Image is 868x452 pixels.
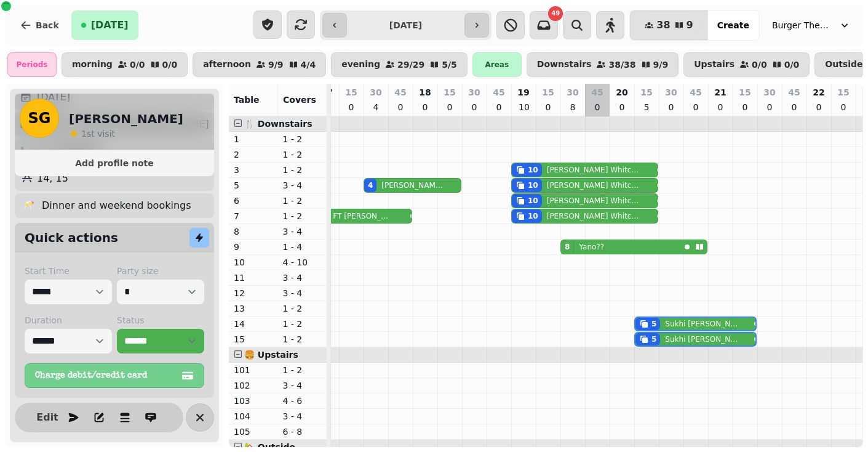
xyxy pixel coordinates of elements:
[420,101,430,113] p: 0
[62,52,188,77] button: morning0/00/0
[772,19,834,31] span: Burger Theory
[234,333,273,345] p: 15
[371,101,381,113] p: 4
[283,133,322,145] p: 1 - 2
[283,302,322,315] p: 1 - 2
[283,410,322,422] p: 3 - 4
[528,211,538,221] div: 10
[7,52,57,77] div: Periods
[71,10,138,40] button: [DATE]
[651,334,656,344] div: 5
[244,442,295,452] span: 🏡 Outside
[28,111,51,126] span: SG
[283,179,322,192] p: 3 - 4
[608,60,635,69] p: 38 / 38
[35,405,60,430] button: Edit
[341,60,380,70] p: evening
[368,180,373,190] div: 4
[203,60,251,70] p: afternoon
[469,101,479,113] p: 0
[25,363,204,388] button: Charge debit/credit card
[445,101,455,113] p: 0
[543,101,553,113] p: 0
[346,101,356,113] p: 0
[130,60,145,69] p: 0 / 0
[244,350,298,360] span: 🍔 Upstairs
[25,229,118,246] h2: Quick actions
[381,180,444,190] p: [PERSON_NAME] [PERSON_NAME]
[234,318,273,330] p: 14
[69,110,183,127] h2: [PERSON_NAME]
[739,86,751,99] p: 15
[283,148,322,161] p: 1 - 2
[528,165,538,175] div: 10
[283,379,322,392] p: 3 - 4
[547,196,640,206] p: [PERSON_NAME] Whitcombe
[683,52,810,77] button: Upstairs0/00/0
[528,180,538,190] div: 10
[838,101,848,113] p: 0
[691,101,701,113] p: 0
[579,242,604,252] p: Yano??
[765,101,774,113] p: 0
[419,86,431,99] p: 18
[345,86,357,99] p: 15
[234,395,273,407] p: 103
[472,52,522,77] div: Areas
[234,210,273,222] p: 7
[234,195,273,207] p: 6
[370,86,381,99] p: 30
[640,86,652,99] p: 15
[397,60,424,69] p: 29 / 29
[763,86,775,99] p: 30
[333,211,391,221] p: FT [PERSON_NAME]
[547,211,640,221] p: [PERSON_NAME] Whitcombe
[565,242,570,252] div: 8
[551,10,560,17] span: 49
[653,60,669,69] p: 9 / 9
[837,86,849,99] p: 15
[234,133,273,145] p: 1
[20,155,209,171] button: Add profile note
[244,119,313,129] span: 🍴 Downstairs
[517,86,529,99] p: 19
[117,265,204,277] label: Party size
[22,198,34,213] p: 🥂
[42,198,191,213] p: Dinner and weekend bookings
[283,164,322,176] p: 1 - 2
[234,148,273,161] p: 2
[81,127,115,140] p: visit
[547,165,640,175] p: [PERSON_NAME] Whitcombe
[283,318,322,330] p: 1 - 2
[788,86,800,99] p: 45
[687,20,693,30] span: 9
[36,21,59,30] span: Back
[234,302,273,315] p: 13
[396,101,405,113] p: 0
[690,86,701,99] p: 45
[283,287,322,299] p: 3 - 4
[707,10,759,40] button: Create
[30,159,199,167] span: Add profile note
[694,60,735,70] p: Upstairs
[444,86,455,99] p: 15
[193,52,326,77] button: afternoon9/94/4
[234,256,273,268] p: 10
[789,101,799,113] p: 0
[665,319,740,329] p: Sukhi [PERSON_NAME]
[87,129,97,139] span: st
[283,95,316,105] span: Covers
[591,86,603,99] p: 45
[283,241,322,253] p: 1 - 4
[283,426,322,438] p: 6 - 8
[40,413,55,422] span: Edit
[72,60,113,70] p: morning
[616,86,627,99] p: 20
[25,265,112,277] label: Start Time
[642,101,651,113] p: 5
[234,410,273,422] p: 104
[234,287,273,299] p: 12
[162,60,178,69] p: 0 / 0
[752,60,767,69] p: 0 / 0
[617,101,627,113] p: 0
